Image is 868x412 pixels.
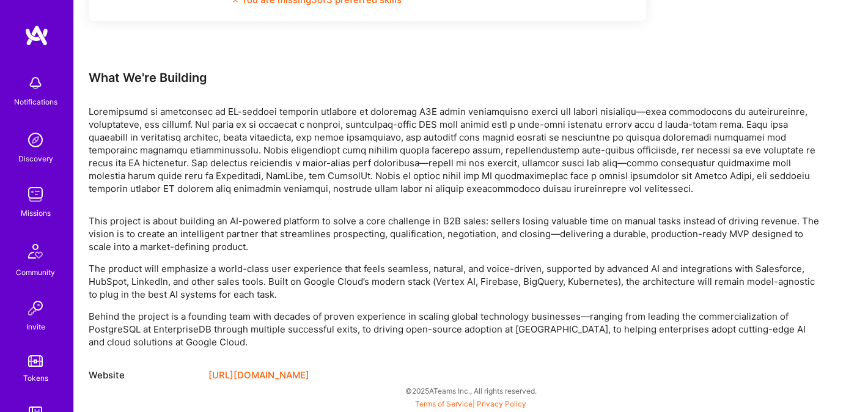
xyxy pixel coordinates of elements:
div: What We're Building [89,70,822,86]
div: Community [16,266,55,279]
div: Discovery [18,152,53,165]
div: Website [89,368,199,383]
img: tokens [28,355,43,367]
p: The product will emphasize a world-class user experience that feels seamless, natural, and voice-... [89,262,822,301]
p: Loremipsumd si ametconsec ad EL-seddoei temporin utlabore et doloremag A3E admin veniamquisno exe... [89,105,822,195]
span: | [415,399,526,408]
img: logo [24,24,49,46]
p: Behind the project is a founding team with decades of proven experience in scaling global technol... [89,310,822,348]
img: teamwork [23,182,48,207]
p: This project is about building an AI-powered platform to solve a core challenge in B2B sales: sel... [89,215,822,253]
img: discovery [23,128,48,152]
div: Missions [21,207,51,219]
a: Privacy Policy [477,399,526,408]
img: Invite [23,296,48,320]
div: Invite [26,320,45,333]
img: Community [21,237,50,266]
div: © 2025 ATeams Inc., All rights reserved. [73,375,868,406]
img: bell [23,71,48,95]
a: [URL][DOMAIN_NAME] [208,368,309,383]
div: Notifications [14,95,57,108]
div: Tokens [23,372,48,384]
a: Terms of Service [415,399,473,408]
